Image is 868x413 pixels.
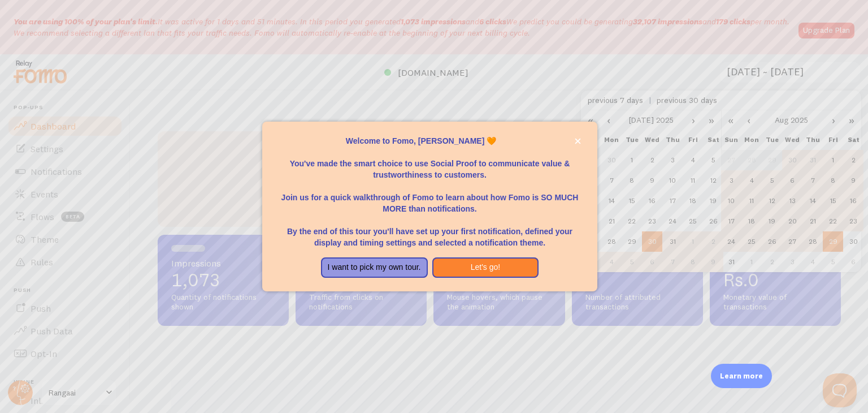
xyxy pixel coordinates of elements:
button: close, [572,135,584,147]
p: You've made the smart choice to use Social Proof to communicate value & trustworthiness to custom... [276,147,583,180]
p: Learn more [720,371,763,381]
button: Let's go! [432,257,539,278]
p: Welcome to Fomo, [PERSON_NAME] 🧡 [276,135,583,147]
div: Learn more [711,364,772,388]
p: By the end of this tour you'll have set up your first notification, defined your display and timi... [276,214,583,248]
p: Join us for a quick walkthrough of Fomo to learn about how Fomo is SO MUCH MORE than notifications. [276,180,583,214]
button: I want to pick my own tour. [321,257,428,278]
div: Welcome to Fomo, Ritu Bansal 🧡You&amp;#39;ve made the smart choice to use Social Proof to communi... [262,122,597,291]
